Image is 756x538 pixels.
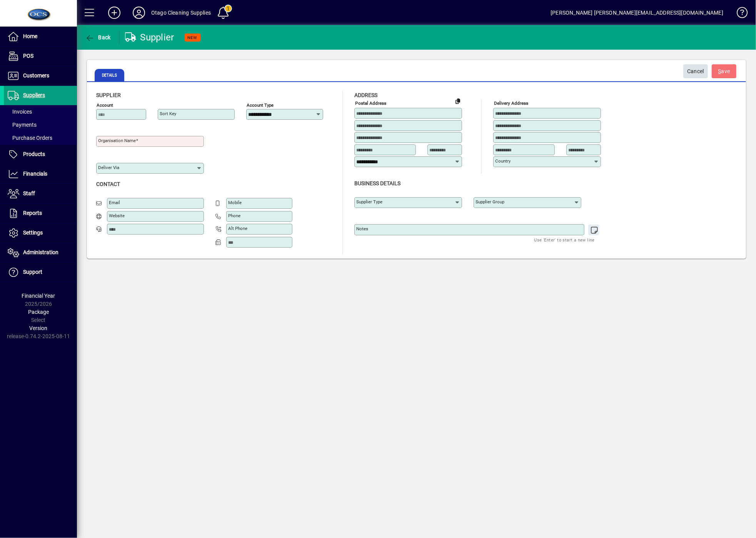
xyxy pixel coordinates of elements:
a: Administration [4,243,77,262]
mat-label: Mobile [228,200,242,205]
span: Back [85,34,111,40]
span: POS [23,53,33,59]
button: Back [83,30,113,44]
span: Address [354,92,377,98]
mat-hint: Use 'Enter' to start a new line [534,235,595,244]
a: Payments [4,118,77,131]
span: Purchase Orders [8,135,52,141]
a: Invoices [4,105,77,118]
button: Profile [127,6,151,20]
span: Invoices [8,109,32,115]
span: Payments [8,122,37,128]
button: Cancel [683,64,708,78]
div: Otago Cleaning Supplies [151,7,211,19]
mat-label: Country [495,158,511,164]
a: Staff [4,184,77,203]
span: Financials [23,171,47,177]
span: Cancel [687,65,704,78]
span: Package [28,309,49,315]
mat-label: Account [97,102,113,108]
span: Contact [96,181,120,187]
span: Settings [23,230,43,236]
span: Products [23,151,45,157]
mat-label: Sort key [160,111,176,116]
mat-label: Supplier group [476,199,504,204]
a: Customers [4,66,77,85]
span: Details [95,69,124,81]
mat-label: Organisation name [98,138,136,143]
a: Financials [4,164,77,184]
div: [PERSON_NAME] [PERSON_NAME][EMAIL_ADDRESS][DOMAIN_NAME] [551,7,723,19]
span: Support [23,269,42,275]
span: Financial Year [22,293,55,299]
button: Save [712,64,736,78]
button: Copy to Delivery address [452,95,464,107]
div: Supplier [125,31,174,44]
span: Supplier [96,92,121,98]
a: Knowledge Base [731,2,746,27]
a: POS [4,47,77,66]
mat-label: Website [109,213,125,218]
app-page-header-button: Back [77,30,119,44]
a: Support [4,263,77,282]
a: Home [4,27,77,46]
mat-label: Account Type [247,102,274,108]
button: Add [102,6,127,20]
a: Purchase Orders [4,131,77,144]
mat-label: Alt Phone [228,226,247,231]
span: Home [23,33,37,39]
span: Customers [23,72,49,79]
a: Products [4,145,77,164]
span: Version [30,325,48,331]
span: Administration [23,249,58,255]
mat-label: Deliver via [98,165,119,170]
mat-label: Email [109,200,120,205]
mat-label: Phone [228,213,240,218]
mat-label: Supplier type [356,199,382,204]
span: NEW [188,35,197,40]
span: Suppliers [23,92,45,98]
span: Reports [23,210,42,216]
span: S [718,68,721,74]
span: ave [718,65,730,78]
a: Settings [4,223,77,243]
a: Reports [4,204,77,223]
span: Staff [23,190,35,196]
mat-label: Notes [356,226,368,231]
span: Business details [354,180,401,186]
